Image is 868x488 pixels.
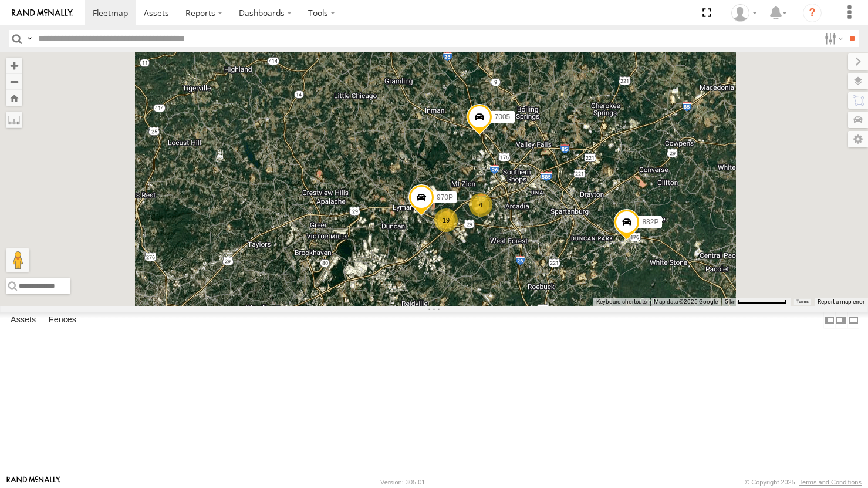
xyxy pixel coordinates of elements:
[6,112,22,128] label: Measure
[494,113,510,121] span: 7005
[745,479,862,486] div: © Copyright 2025 -
[6,73,22,90] button: Zoom out
[436,193,452,201] span: 970P
[434,208,458,232] div: 19
[380,479,425,486] div: Version: 305.01
[6,476,60,488] a: Visit our Website
[5,312,42,329] label: Assets
[820,30,845,47] label: Search Filter Options
[799,479,862,486] a: Terms and Conditions
[823,312,835,329] label: Dock Summary Table to the Left
[803,4,822,22] i: ?
[596,298,647,306] button: Keyboard shortcuts
[835,312,847,329] label: Dock Summary Table to the Right
[43,312,82,329] label: Fences
[12,9,73,17] img: rand-logo.svg
[6,58,22,73] button: Zoom in
[725,298,738,305] span: 5 km
[727,4,761,22] div: Trinity Dispatch
[721,298,791,306] button: Map Scale: 5 km per 80 pixels
[796,299,809,304] a: Terms
[25,30,34,47] label: Search Query
[847,312,859,329] label: Hide Summary Table
[6,90,22,106] button: Zoom Home
[818,298,864,305] a: Report a map error
[469,193,492,217] div: 4
[642,218,658,227] span: 882P
[6,248,29,272] button: Drag Pegman onto the map to open Street View
[654,298,718,305] span: Map data ©2025 Google
[848,131,868,147] label: Map Settings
